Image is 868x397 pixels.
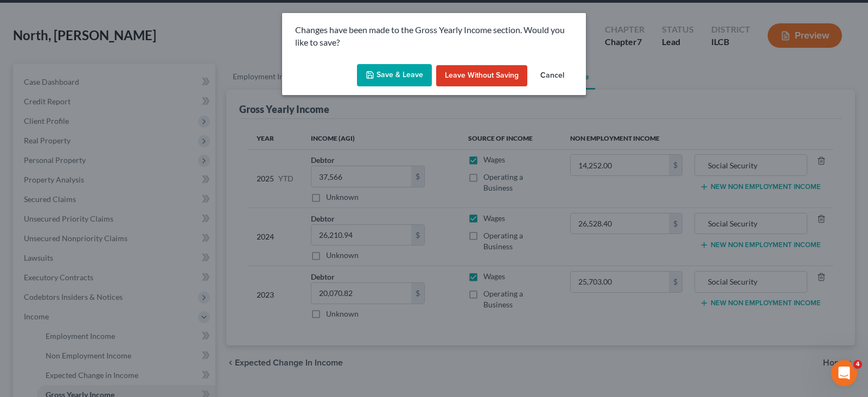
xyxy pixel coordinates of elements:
[532,65,573,87] button: Cancel
[831,360,857,386] iframe: Intercom live chat
[436,65,527,87] button: Leave without Saving
[295,24,573,49] p: Changes have been made to the Gross Yearly Income section. Would you like to save?
[357,64,432,87] button: Save & Leave
[853,360,862,369] span: 4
